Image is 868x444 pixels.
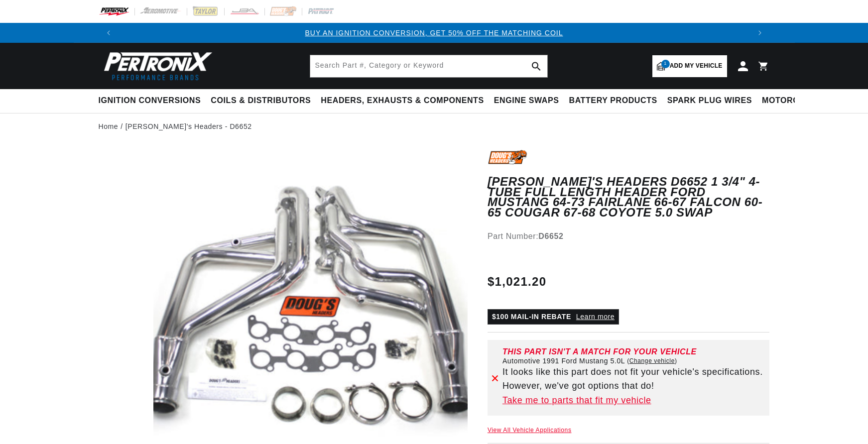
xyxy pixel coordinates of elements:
[667,96,752,106] span: Spark Plug Wires
[576,313,615,321] a: Learn more
[757,89,826,112] summary: Motorcycle
[119,27,750,38] div: Announcement
[99,23,119,43] button: Translation missing: en.sections.announcements.previous_announcement
[494,96,559,106] span: Engine Swaps
[670,61,723,71] span: Add my vehicle
[538,232,563,240] strong: D6652
[662,89,757,112] summary: Spark Plug Wires
[661,60,670,68] span: 1
[211,96,311,106] span: Coils & Distributors
[316,89,489,112] summary: Headers, Exhausts & Components
[762,96,821,106] span: Motorcycle
[564,89,662,112] summary: Battery Products
[488,177,770,218] h1: [PERSON_NAME]'s Headers D6652 1 3/4" 4-Tube Full Length Header Ford Mustang 64-73 Fairlane 66-67 ...
[502,348,766,356] div: This part isn't a match for your vehicle
[206,89,316,112] summary: Coils & Distributors
[502,393,766,408] a: Take me to parts that fit my vehicle
[119,27,750,38] div: 1 of 3
[627,357,677,365] a: Change vehicle
[305,29,563,37] a: BUY AN IGNITION CONVERSION, GET 50% OFF THE MATCHING COIL
[74,23,795,43] slideshow-component: Translation missing: en.sections.announcements.announcement_bar
[310,55,547,77] input: Search Part #, Category or Keyword
[125,121,252,132] a: [PERSON_NAME]'s Headers - D6652
[99,49,213,83] img: Pertronix
[502,365,766,394] p: It looks like this part does not fit your vehicle's specifications. However, we've got options th...
[488,309,619,324] p: $100 MAIL-IN REBATE
[489,89,564,112] summary: Engine Swaps
[321,96,484,106] span: Headers, Exhausts & Components
[99,89,206,112] summary: Ignition Conversions
[99,121,770,132] nav: breadcrumbs
[569,96,657,106] span: Battery Products
[488,427,572,434] a: View All Vehicle Applications
[99,121,119,132] a: Home
[525,55,547,77] button: search button
[750,23,770,43] button: Translation missing: en.sections.announcements.next_announcement
[99,96,201,106] span: Ignition Conversions
[502,357,625,365] span: Automotive 1991 Ford Mustang 5.0L
[652,55,727,77] a: 1Add my vehicle
[488,273,546,291] span: $1,021.20
[488,230,770,243] div: Part Number:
